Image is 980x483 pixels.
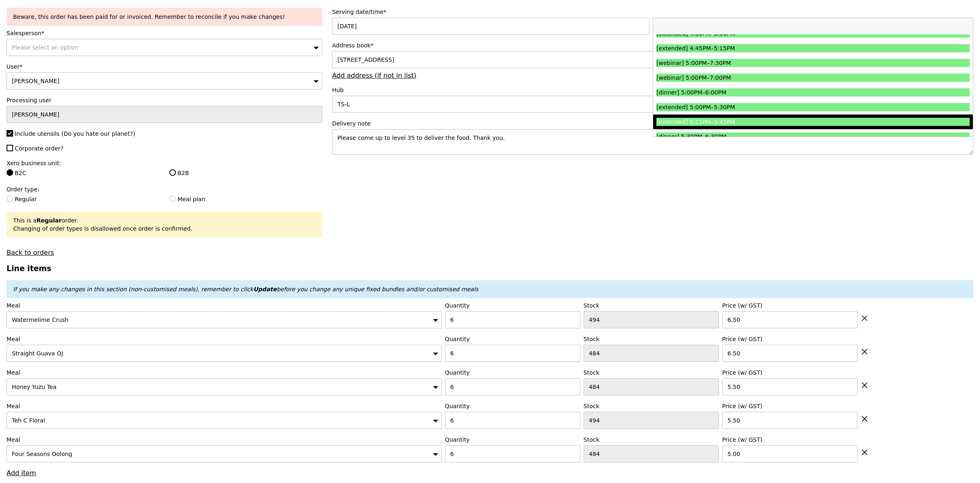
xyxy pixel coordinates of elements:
a: Back to orders [7,249,54,256]
label: Meal [7,368,442,377]
div: This is a order. Changing of order types is disallowed once order is confirmed. [13,216,316,233]
label: Stock [584,368,719,377]
b: Regular [36,217,61,224]
div: [webinar] 5:00PM–7:00PM [656,74,892,82]
label: Quantity [445,335,580,343]
div: [extended] 4:45PM–5:15PM [656,44,892,52]
label: Address book* [332,41,973,49]
span: [STREET_ADDRESS] [337,56,394,63]
label: Quantity [445,301,580,310]
input: B2B [169,169,176,176]
label: Order type: [7,185,322,193]
span: Straight Guava OJ [12,350,63,357]
label: Price (w/ GST) [722,301,858,310]
span: Teh C Floral [12,417,45,424]
label: Serving date/time* [332,8,973,16]
label: Xero business unit: [7,159,322,167]
label: Processing user [7,96,322,104]
span: Four Seasons Oolong [12,451,72,457]
input: Regular [7,195,13,202]
div: [extended] 5:15PM–5:45PM [656,118,892,126]
em: If you make any changes in this section (non-customised meals), remember to click before you chan... [13,286,479,292]
span: TS-L [337,101,350,108]
span: Corporate order? [15,145,63,152]
label: Delivery note [332,119,973,128]
span: Include utensils (Do you hate our planet?) [15,130,135,137]
div: [extended] 5:00PM–5:30PM [656,103,892,111]
label: B2C [7,169,160,177]
label: User* [7,63,322,71]
label: Meal [7,335,442,343]
a: Add address (if not in list) [332,72,416,79]
span: Please select an option [12,44,78,51]
label: Meal [7,301,442,310]
input: B2C [7,169,13,176]
label: Meal plan [169,195,322,203]
div: [dinner] 5:30PM–6:30PM [656,133,892,141]
div: [dinner] 5:00PM–6:00PM [656,88,892,97]
label: Meal [7,436,442,444]
input: Serving date [332,18,650,35]
div: Beware, this order has been paid for or invoiced. Remember to reconcile if you make changes! [13,13,316,21]
a: Add item [7,469,36,477]
div: [webinar] 5:00PM–7:30PM [656,59,892,67]
label: Price (w/ GST) [722,368,858,377]
label: Stock [584,402,719,410]
h3: Line items [7,264,973,273]
span: [PERSON_NAME] [12,78,59,84]
label: Hub [332,86,973,94]
label: Quantity [445,402,580,410]
label: Regular [7,195,160,203]
label: Price (w/ GST) [722,436,858,444]
span: Watermelime Crush [12,317,68,323]
input: Corporate order? [7,145,13,151]
label: Price (w/ GST) [722,335,858,343]
label: Price (w/ GST) [722,402,858,410]
label: Quantity [445,436,580,444]
label: B2B [169,169,322,177]
label: Quantity [445,368,580,377]
label: Stock [584,436,719,444]
label: Stock [584,301,719,310]
b: Update [253,286,276,292]
label: Meal [7,402,442,410]
input: Meal plan [169,195,176,202]
input: Include utensils (Do you hate our planet?) [7,130,13,137]
label: Salesperson* [7,29,322,37]
span: Honey Yuzu Tea [12,384,56,390]
label: Stock [584,335,719,343]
